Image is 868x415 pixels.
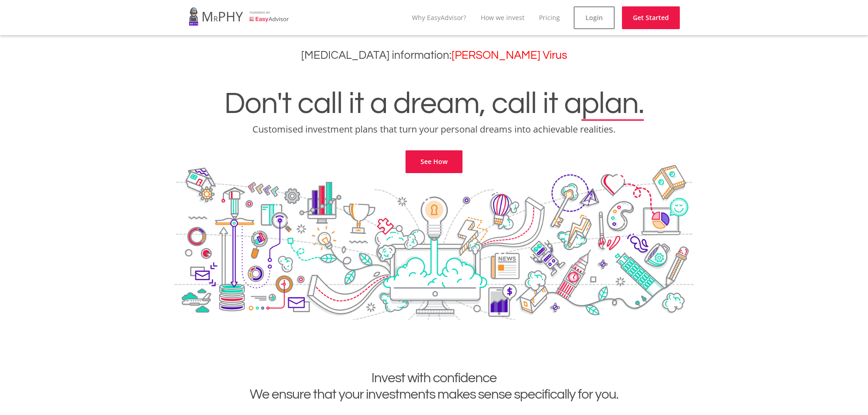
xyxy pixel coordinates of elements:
[574,6,615,29] a: Login
[412,13,466,22] a: Why EasyAdvisor?
[7,88,861,119] h1: Don't call it a dream, call it a
[7,49,861,62] h3: [MEDICAL_DATA] information:
[181,370,687,403] h2: Invest with confidence We ensure that your investments makes sense specifically for you.
[481,13,524,22] a: How we invest
[539,13,560,22] a: Pricing
[622,6,680,29] a: Get Started
[581,88,644,119] span: plan.
[406,150,462,173] a: See How
[452,50,567,61] a: [PERSON_NAME] Virus
[7,123,861,136] p: Customised investment plans that turn your personal dreams into achievable realities.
